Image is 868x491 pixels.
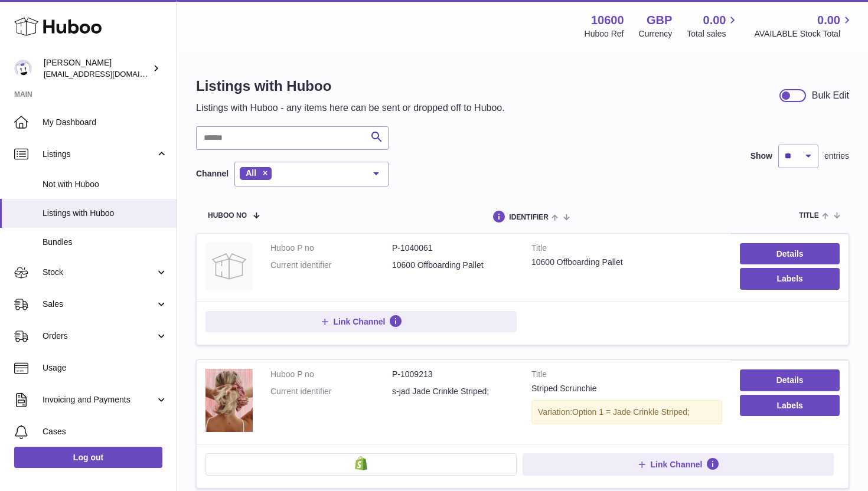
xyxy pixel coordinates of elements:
[591,12,624,28] strong: 10600
[523,453,834,476] button: Link Channel
[270,386,392,397] dt: Current identifier
[196,77,505,96] h1: Listings with Huboo
[270,369,392,380] dt: Huboo P no
[355,456,367,470] img: shopify-small.png
[205,243,253,290] img: 10600 Offboarding Pallet
[531,400,722,424] div: Variation:
[639,28,673,40] div: Currency
[43,117,168,128] span: My Dashboard
[43,426,168,437] span: Cases
[740,243,840,264] a: Details
[196,168,229,179] label: Channel
[817,12,840,28] span: 0.00
[270,260,392,271] dt: Current identifier
[43,237,168,248] span: Bundles
[43,299,155,310] span: Sales
[270,243,392,254] dt: Huboo P no
[509,214,549,221] span: identifier
[43,149,155,160] span: Listings
[392,243,514,254] dd: P-1040061
[585,28,624,40] div: Huboo Ref
[572,407,690,417] span: Option 1 = Jade Crinkle Striped;
[14,447,162,468] a: Log out
[687,12,739,40] a: 0.00 Total sales
[531,369,722,383] strong: Title
[740,369,840,391] a: Details
[43,208,168,219] span: Listings with Huboo
[43,267,155,278] span: Stock
[392,369,514,380] dd: P-1009213
[687,28,739,40] span: Total sales
[392,386,514,397] dd: s-jad Jade Crinkle Striped;
[334,316,386,327] span: Link Channel
[651,459,703,470] span: Link Channel
[754,28,854,40] span: AVAILABLE Stock Total
[196,102,505,114] p: Listings with Huboo - any items here can be sent or dropped off to Huboo.
[205,369,253,432] img: Striped Scrunchie
[750,150,772,162] label: Show
[531,383,722,394] div: Striped Scrunchie
[43,362,168,374] span: Usage
[43,179,168,190] span: Not with Huboo
[740,395,840,416] button: Labels
[14,60,32,77] img: bart@spelthamstore.com
[740,268,840,289] button: Labels
[703,12,726,28] span: 0.00
[799,212,818,220] span: title
[246,168,256,178] span: All
[43,330,155,342] span: Orders
[205,311,517,332] button: Link Channel
[392,260,514,271] dd: 10600 Offboarding Pallet
[812,89,849,102] div: Bulk Edit
[208,212,247,220] span: Huboo no
[531,257,722,268] div: 10600 Offboarding Pallet
[43,394,155,405] span: Invoicing and Payments
[531,243,722,257] strong: Title
[754,12,854,40] a: 0.00 AVAILABLE Stock Total
[44,57,150,80] div: [PERSON_NAME]
[44,69,174,78] span: [EMAIL_ADDRESS][DOMAIN_NAME]
[647,12,672,28] strong: GBP
[824,150,849,162] span: entries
